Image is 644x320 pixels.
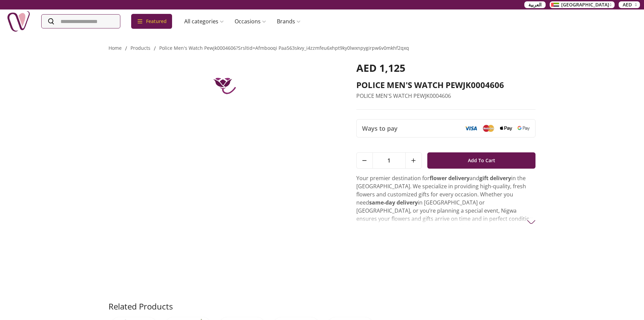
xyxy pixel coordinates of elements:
p: Your premier destination for and in the [GEOGRAPHIC_DATA]. We specialize in providing high-qualit... [356,174,536,263]
div: Featured [131,14,172,29]
img: Apple Pay [500,126,512,131]
span: AED 1,125 [356,61,405,75]
a: All categories [179,15,229,28]
span: AED [623,1,632,8]
h2: POLICE MEN'S WATCH PEWJK0004606 [356,80,536,90]
span: 1 [373,153,405,168]
strong: flower delivery [430,174,470,182]
p: POLICE MEN'S WATCH PEWJK0004606 [356,92,536,100]
h2: Related Products [109,301,173,312]
img: Google Pay [518,126,530,131]
img: Mastercard [482,125,495,132]
input: Search [42,15,120,28]
span: العربية [528,1,542,8]
a: Occasions [229,15,271,28]
img: Arabic_dztd3n.png [551,3,559,7]
span: Add To Cart [468,154,495,167]
button: Add To Cart [427,152,536,169]
img: arrow [527,218,535,226]
img: Visa [465,126,477,131]
a: products [130,45,150,51]
strong: same-day delivery [369,199,418,206]
a: police men's watch pewjk0004606?srsltid=afmbooqi paa563skvy_i4zzmfeu6xhpt9ky0lwxnpygirpw6v0mkhf2qxq [159,45,409,51]
button: [GEOGRAPHIC_DATA] [550,1,615,8]
a: Brands [271,15,306,28]
img: Nigwa-uae-gifts [7,9,30,33]
li: / [125,44,127,52]
a: Home [109,45,122,51]
li: / [154,44,156,52]
span: Ways to pay [362,124,398,133]
strong: gift delivery [479,174,511,182]
img: POLICE MEN'S WATCH PEWJK0004606 [206,62,240,96]
span: [GEOGRAPHIC_DATA] [561,1,609,8]
button: AED [619,1,640,8]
